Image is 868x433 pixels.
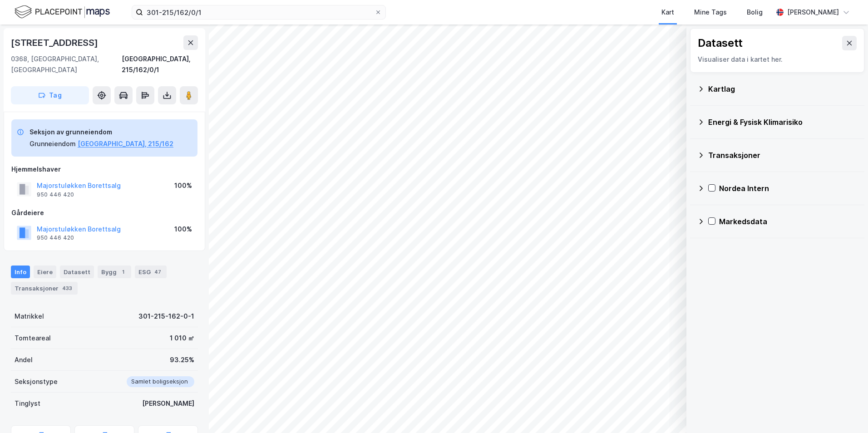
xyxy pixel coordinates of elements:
div: Visualiser data i kartet her. [698,54,857,65]
div: Eiere [34,266,56,278]
div: 950 446 420 [37,191,74,198]
div: Kartlag [708,84,857,94]
div: 950 446 420 [37,234,74,241]
div: Markedsdata [719,216,857,227]
div: 433 [60,284,74,293]
div: [STREET_ADDRESS] [11,35,100,50]
button: Tag [11,86,89,104]
div: Info [11,266,30,278]
input: Søk på adresse, matrikkel, gårdeiere, leietakere eller personer [143,5,375,19]
iframe: Chat Widget [823,389,868,433]
div: Tomteareal [15,333,51,344]
div: 100% [174,180,192,191]
button: [GEOGRAPHIC_DATA], 215/162 [78,138,173,149]
div: Andel [15,354,33,365]
div: Datasett [60,266,94,278]
div: ESG [135,266,167,278]
div: Grunneiendom [30,138,76,149]
div: Bygg [98,266,131,278]
div: Seksjonstype [15,376,58,387]
div: 100% [174,224,192,235]
div: 301-215-162-0-1 [138,311,194,322]
div: Hjemmelshaver [11,164,197,175]
div: 47 [153,267,163,276]
div: 0368, [GEOGRAPHIC_DATA], [GEOGRAPHIC_DATA] [11,54,122,75]
div: Nordea Intern [719,183,857,194]
div: Matrikkel [15,311,44,322]
div: Datasett [698,36,743,50]
div: Tinglyst [15,398,40,409]
div: Energi & Fysisk Klimarisiko [708,117,857,128]
div: Transaksjoner [708,150,857,161]
div: Seksjon av grunneiendom [30,127,173,138]
div: [GEOGRAPHIC_DATA], 215/162/0/1 [122,54,198,75]
div: Bolig [747,7,763,18]
div: Gårdeiere [11,207,197,218]
img: logo.f888ab2527a4732fd821a326f86c7f29.svg [15,4,110,20]
div: [PERSON_NAME] [142,398,194,409]
div: Transaksjoner [11,282,78,295]
div: 1 [118,267,128,276]
div: 93.25% [170,354,194,365]
div: [PERSON_NAME] [787,7,839,18]
div: Kart [661,7,674,18]
div: Mine Tags [694,7,727,18]
div: 1 010 ㎡ [170,333,194,344]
